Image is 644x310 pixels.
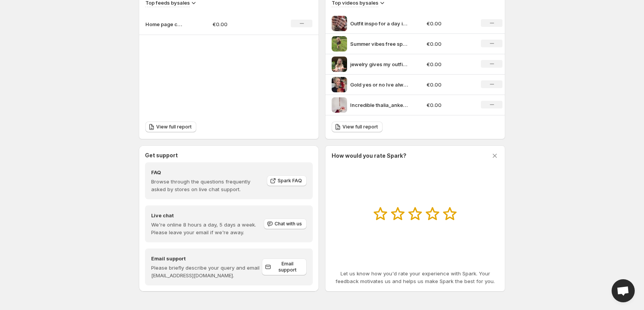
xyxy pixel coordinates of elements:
img: Incredible thalia_anker in our golden collection ethnasia ethnasiajewelry golden goldenjewelry go... [332,97,347,113]
p: Incredible thalia_anker in our golden collection ethnasia ethnasiajewelry golden goldenjewelry go... [350,101,408,109]
img: jewelry gives my outfits the last missing touch this time I wear all from ethnasia_jewelry and I ... [332,57,347,72]
img: Summer vibes free spirit Thank you jessykrefft for the whole vibe ethnasia freespirit s happyday ... [332,36,347,52]
p: €0.00 [427,60,472,68]
img: Outfit inspo for a day in Netherlands ethnasia outfit outfitinspiration traveloutfit bohostyle ri... [332,16,347,31]
p: Outfit inspo for a day in [GEOGRAPHIC_DATA] ethnasia outfit outfitinspiration traveloutfit bohost... [350,20,408,27]
p: Summer vibes free spirit Thank you jessykrefft for the whole vibe ethnasia freespirit s happyday ... [350,40,408,48]
h3: How would you rate Spark? [332,152,406,160]
h3: Get support [145,152,178,159]
span: View full report [342,124,378,130]
p: €0.00 [427,81,472,88]
span: Chat with us [275,221,302,227]
p: €0.00 [427,101,472,109]
button: Chat with us [264,218,307,229]
p: Home page carousel [145,20,184,28]
p: We're online 8 hours a day, 5 days a week. Please leave your email if we're away. [151,221,263,236]
p: Browse through the questions frequently asked by stores on live chat support. [151,178,261,193]
p: €0.00 [427,40,472,48]
p: jewelry gives my outfits the last missing touch this time I wear all from ethnasia_jewelry and I ... [350,60,408,68]
p: €0.00 [212,20,267,28]
span: Spark FAQ [278,178,302,184]
h4: FAQ [151,168,261,176]
a: Spark FAQ [267,175,307,186]
img: Gold yes or no Ive always been a silver fan but now I cant decide what I prefer ad All from ethna... [332,77,347,92]
p: Please briefly describe your query and email [EMAIL_ADDRESS][DOMAIN_NAME]. [151,264,262,279]
a: View full report [145,122,196,132]
h4: Email support [151,255,262,262]
span: Email support [273,261,302,273]
div: Open chat [612,279,635,302]
h4: Live chat [151,212,263,219]
a: Email support [262,258,307,275]
p: Let us know how you'd rate your experience with Spark. Your feedback motivates us and helps us ma... [332,270,499,285]
p: €0.00 [427,20,472,27]
span: View full report [156,124,192,130]
p: Gold yes or no Ive always been a silver fan but now I cant decide what I prefer ad All from ethna... [350,81,408,88]
a: View full report [332,122,383,132]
